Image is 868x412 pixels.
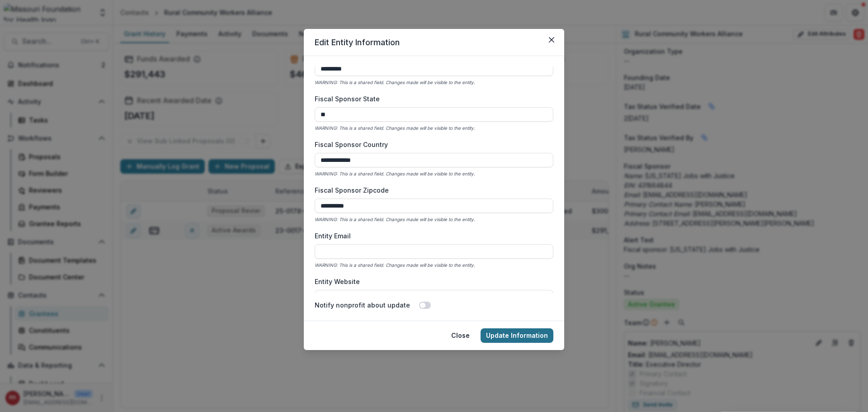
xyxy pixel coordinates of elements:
i: WARNING: This is a shared field. Changes made will be visible to the entity. [315,262,475,268]
button: Update Information [481,328,553,343]
button: Close [544,33,559,47]
label: Fiscal Sponsor Zipcode [315,185,548,195]
label: Entity Email [315,231,548,241]
label: Notify nonprofit about update [315,300,410,310]
i: WARNING: This is a shared field. Changes made will be visible to the entity. [315,80,475,85]
label: Fiscal Sponsor State [315,94,548,104]
button: Close [446,328,475,343]
i: WARNING: This is a shared field. Changes made will be visible to the entity. [315,217,475,222]
header: Edit Entity Information [304,29,564,56]
label: Fiscal Sponsor Country [315,140,548,149]
i: WARNING: This is a shared field. Changes made will be visible to the entity. [315,171,475,176]
i: WARNING: This is a shared field. Changes made will be visible to the entity. [315,125,475,131]
label: Entity Website [315,277,548,286]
